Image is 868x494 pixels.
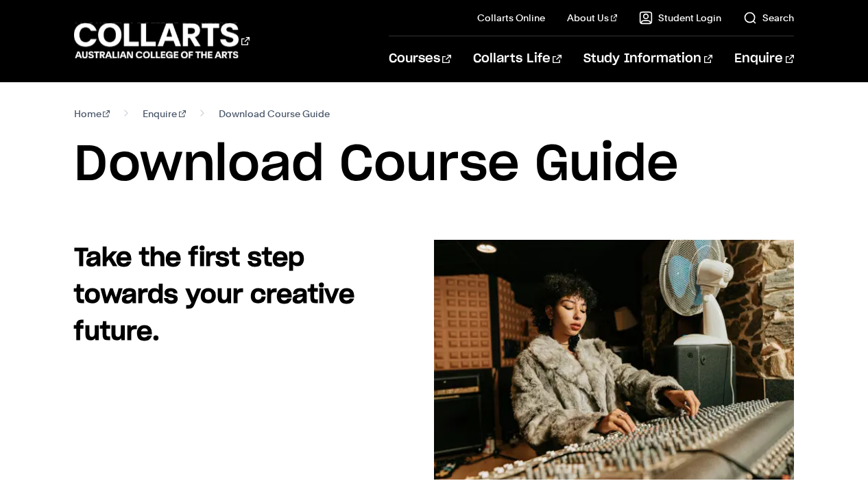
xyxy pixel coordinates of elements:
a: Study Information [583,36,712,82]
a: Search [743,11,794,25]
a: Home [74,104,110,123]
a: About Us [567,11,618,25]
a: Courses [389,36,451,82]
strong: Take the first step towards your creative future. [74,246,354,345]
a: Enquire [143,104,186,123]
a: Collarts Life [473,36,562,82]
a: Collarts Online [477,11,545,25]
a: Enquire [734,36,794,82]
h1: Download Course Guide [74,134,795,196]
a: Student Login [639,11,721,25]
span: Download Course Guide [219,104,330,123]
div: Go to homepage [74,21,250,60]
